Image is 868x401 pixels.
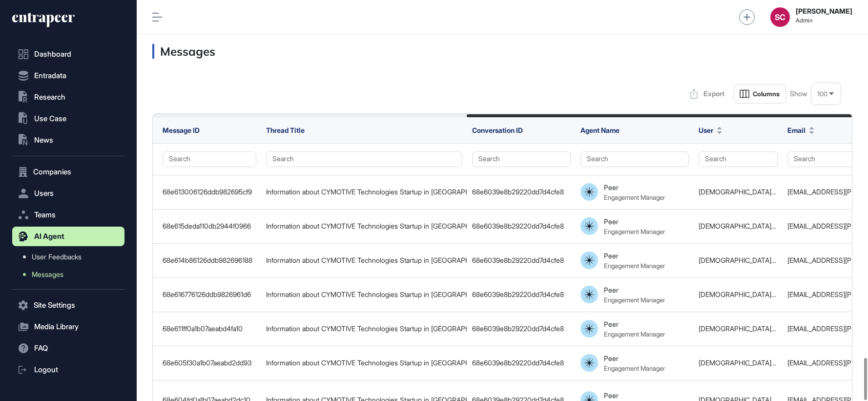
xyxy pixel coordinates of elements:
[787,125,814,135] button: Email
[163,359,256,367] div: 68e605f30a1b07aeabd2dd93
[266,325,462,333] div: Information about CYMOTIVE Technologies Startup in [GEOGRAPHIC_DATA], [GEOGRAPHIC_DATA]
[163,291,256,298] div: 68e616776126ddb9826961d6
[266,359,462,367] div: Information about CYMOTIVE Technologies Startup in [GEOGRAPHIC_DATA], [GEOGRAPHIC_DATA]
[34,115,66,123] span: Use Case
[34,232,64,240] span: AI Agent
[790,90,807,98] span: Show
[472,325,571,333] div: 68e6039e8b29220dd7d4cfe8
[699,290,825,298] a: [DEMOGRAPHIC_DATA][PERSON_NAME]
[17,248,124,266] a: User Feedbacks
[34,211,56,219] span: Teams
[699,256,825,264] a: [DEMOGRAPHIC_DATA][PERSON_NAME]
[152,44,852,59] h3: Messages
[699,125,713,135] span: User
[163,126,200,134] span: Message ID
[34,136,53,144] span: News
[12,295,124,315] button: Site Settings
[604,286,619,294] div: Peer
[699,125,722,135] button: User
[604,228,665,235] div: Engagement Manager
[472,256,571,264] div: 68e6039e8b29220dd7d4cfe8
[163,325,256,333] div: 68e611ff0a1b07aeabd4fa10
[12,87,124,107] button: Research
[604,296,665,304] div: Engagement Manager
[32,253,82,261] span: User Feedbacks
[604,354,619,362] div: Peer
[163,151,256,167] button: Search
[266,151,462,167] button: Search
[604,364,665,372] div: Engagement Manager
[12,130,124,150] button: News
[33,168,71,176] span: Companies
[163,188,256,196] div: 68e613006126ddb982695cf9
[699,151,778,167] button: Search
[34,72,66,80] span: Entradata
[472,126,523,134] span: Conversation ID
[163,222,256,230] div: 68e615deda110db2944f0966
[266,222,462,230] div: Information about CYMOTIVE Technologies Startup in [GEOGRAPHIC_DATA], [GEOGRAPHIC_DATA]
[580,151,689,167] button: Search
[753,90,780,98] span: Columns
[685,84,730,104] button: Export
[17,266,124,283] a: Messages
[266,256,462,264] div: Information about CYMOTIVE Technologies Startup in [GEOGRAPHIC_DATA], [GEOGRAPHIC_DATA]
[12,66,124,85] button: Entradata
[604,391,619,400] div: Peer
[604,217,619,226] div: Peer
[12,205,124,225] button: Teams
[734,84,786,104] button: Columns
[34,301,75,309] span: Site Settings
[34,344,48,352] span: FAQ
[12,44,124,64] a: Dashboard
[796,17,852,24] span: Admin
[604,262,665,270] div: Engagement Manager
[34,366,58,374] span: Logout
[604,193,665,201] div: Engagement Manager
[472,151,571,167] button: Search
[699,324,825,333] a: [DEMOGRAPHIC_DATA][PERSON_NAME]
[34,50,71,58] span: Dashboard
[12,109,124,128] button: Use Case
[163,256,256,264] div: 68e614b86126ddb982696188
[699,359,825,367] a: [DEMOGRAPHIC_DATA][PERSON_NAME]
[472,291,571,298] div: 68e6039e8b29220dd7d4cfe8
[266,291,462,298] div: Information about CYMOTIVE Technologies Startup in [GEOGRAPHIC_DATA], [GEOGRAPHIC_DATA]
[12,162,124,182] button: Companies
[12,184,124,203] button: Users
[604,320,619,328] div: Peer
[12,338,124,358] button: FAQ
[34,190,54,197] span: Users
[34,323,79,331] span: Media Library
[472,359,571,367] div: 68e6039e8b29220dd7d4cfe8
[12,317,124,337] button: Media Library
[34,93,65,101] span: Research
[604,252,619,260] div: Peer
[787,125,806,135] span: Email
[12,360,124,380] a: Logout
[472,222,571,230] div: 68e6039e8b29220dd7d4cfe8
[580,126,620,134] span: Agent Name
[817,90,827,98] span: 100
[12,227,124,246] button: AI Agent
[604,330,665,338] div: Engagement Manager
[699,188,825,196] a: [DEMOGRAPHIC_DATA][PERSON_NAME]
[266,188,462,196] div: Information about CYMOTIVE Technologies Startup in [GEOGRAPHIC_DATA], [GEOGRAPHIC_DATA]
[32,271,63,278] span: Messages
[266,126,305,134] span: Thread Title
[472,188,571,196] div: 68e6039e8b29220dd7d4cfe8
[699,222,825,230] a: [DEMOGRAPHIC_DATA][PERSON_NAME]
[796,7,852,15] strong: [PERSON_NAME]
[604,183,619,191] div: Peer
[770,7,790,27] button: SC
